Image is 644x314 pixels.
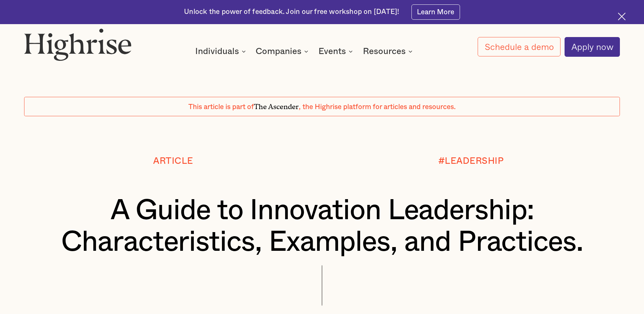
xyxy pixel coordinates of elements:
a: Learn More [411,4,460,20]
div: Companies [256,47,310,55]
h1: A Guide to Innovation Leadership: Characteristics, Examples, and Practices. [49,195,595,258]
div: Events [318,47,355,55]
img: Cross icon [618,13,626,20]
div: Article [153,156,193,166]
div: Resources [363,47,415,55]
div: Individuals [195,47,239,55]
div: Companies [256,47,301,55]
div: #LEADERSHIP [438,156,504,166]
span: The Ascender [254,101,299,109]
a: Apply now [565,37,620,57]
div: Resources [363,47,406,55]
span: This article is part of [188,103,254,110]
a: Schedule a demo [478,37,560,56]
div: Individuals [195,47,248,55]
span: , the Highrise platform for articles and resources. [299,103,456,110]
img: Highrise logo [24,28,132,61]
div: Events [318,47,346,55]
div: Unlock the power of feedback. Join our free workshop on [DATE]! [184,7,399,17]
